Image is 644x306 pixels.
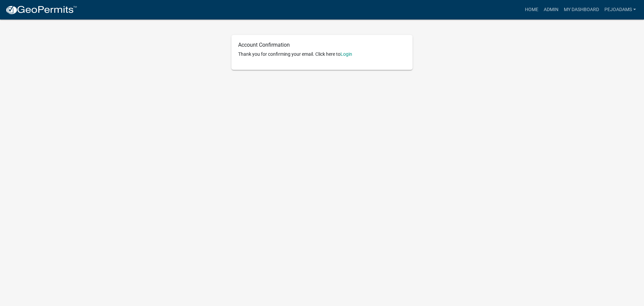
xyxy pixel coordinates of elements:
[340,51,352,57] a: Login
[238,42,406,48] h6: Account Confirmation
[238,51,406,58] p: Thank you for confirming your email. Click here to
[561,3,602,16] a: My Dashboard
[602,3,639,16] a: pejoadams
[522,3,541,16] a: Home
[541,3,561,16] a: Admin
